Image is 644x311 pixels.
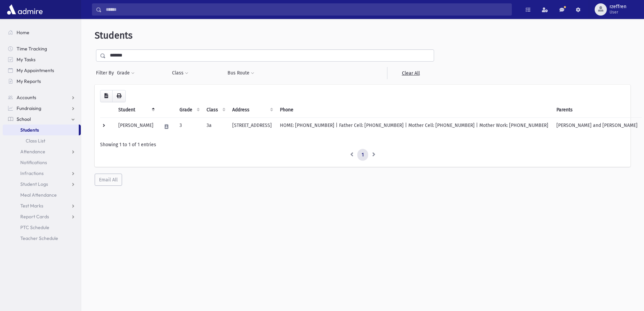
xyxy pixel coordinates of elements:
[202,117,228,136] td: 3a
[20,224,49,230] span: PTC Schedule
[20,203,43,209] span: Test Marks
[114,117,158,136] td: [PERSON_NAME]
[175,102,202,118] th: Grade: activate to sort column ascending
[20,170,44,176] span: Infractions
[3,76,81,87] a: My Reports
[20,235,58,241] span: Teacher Schedule
[20,192,57,198] span: Meal Attendance
[17,94,36,101] span: Accounts
[102,3,511,16] input: Search
[3,135,81,146] a: Class List
[3,211,81,222] a: Report Cards
[552,102,642,118] th: Parents
[3,222,81,233] a: PTC Schedule
[17,46,47,52] span: Time Tracking
[17,78,41,84] span: My Reports
[3,65,81,76] a: My Appointments
[17,116,31,122] span: School
[95,30,133,41] span: Students
[610,9,626,15] span: User
[20,214,49,220] span: Report Cards
[3,27,81,38] a: Home
[117,67,135,79] button: Grade
[387,67,434,79] a: Clear All
[227,67,255,79] button: Bus Route
[3,43,81,54] a: Time Tracking
[3,54,81,65] a: My Tasks
[20,159,47,165] span: Notifications
[276,102,552,118] th: Phone
[3,114,81,125] a: School
[20,127,39,133] span: Students
[228,117,276,136] td: [STREET_ADDRESS]
[3,103,81,114] a: Fundraising
[5,3,44,16] img: AdmirePro
[114,102,158,118] th: Student: activate to sort column descending
[20,181,48,187] span: Student Logs
[610,4,626,9] span: rzeffren
[3,168,81,179] a: Infractions
[357,149,368,161] a: 1
[20,149,45,155] span: Attendance
[552,117,642,136] td: [PERSON_NAME] and [PERSON_NAME]
[17,57,35,63] span: My Tasks
[17,29,29,36] span: Home
[276,117,552,136] td: HOME: [PHONE_NUMBER] | Father Cell: [PHONE_NUMBER] | Mother Cell: [PHONE_NUMBER] | Mother Work: [...
[3,190,81,200] a: Meal Attendance
[3,200,81,211] a: Test Marks
[228,102,276,118] th: Address: activate to sort column ascending
[3,92,81,103] a: Accounts
[17,105,41,111] span: Fundraising
[96,69,117,76] span: Filter By
[100,141,625,148] div: Showing 1 to 1 of 1 entries
[100,90,113,102] button: CSV
[3,179,81,190] a: Student Logs
[3,233,81,244] a: Teacher Schedule
[3,146,81,157] a: Attendance
[3,125,79,135] a: Students
[202,102,228,118] th: Class: activate to sort column ascending
[172,67,189,79] button: Class
[17,67,54,73] span: My Appointments
[3,157,81,168] a: Notifications
[175,117,202,136] td: 3
[112,90,126,102] button: Print
[95,174,122,186] button: Email All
